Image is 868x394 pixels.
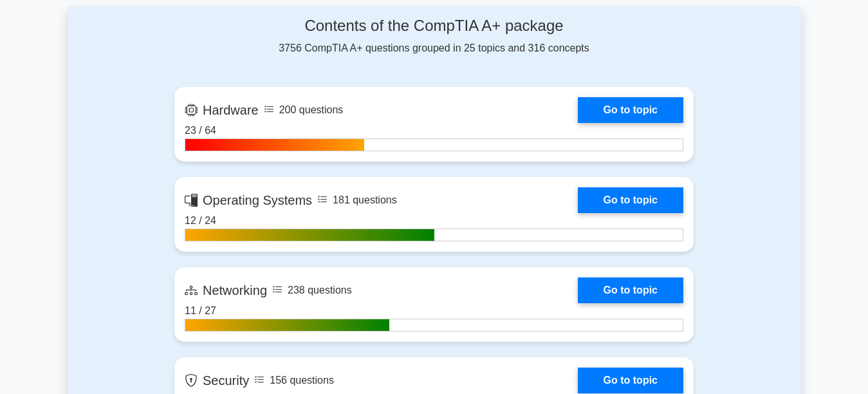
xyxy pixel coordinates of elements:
[578,277,683,303] a: Go to topic
[578,368,683,393] a: Go to topic
[578,187,683,213] a: Go to topic
[578,97,683,123] a: Go to topic
[174,17,694,35] h4: Contents of the CompTIA A+ package
[174,17,694,56] div: 3756 CompTIA A+ questions grouped in 25 topics and 316 concepts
